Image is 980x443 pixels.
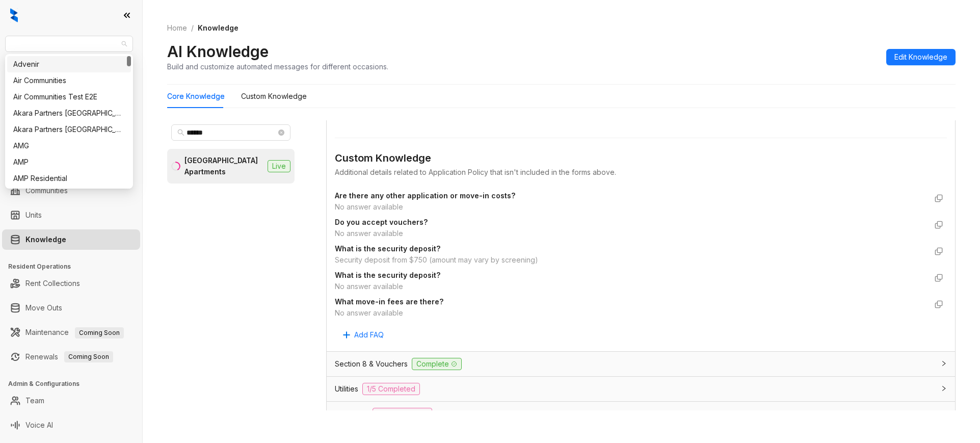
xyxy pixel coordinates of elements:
[177,129,184,136] span: search
[894,51,947,63] span: Edit Knowledge
[25,180,68,201] a: Communities
[198,23,239,32] span: Knowledge
[11,36,127,51] span: RR Living
[335,218,428,226] strong: Do you accept vouchers?
[373,408,432,420] span: 5/9 Completed
[64,351,113,362] span: Coming Soon
[13,140,125,151] div: AMG
[335,327,392,343] button: Add FAQ
[7,154,131,170] div: AMP
[335,358,408,370] span: Section 8 & Vouchers
[2,205,140,225] li: Units
[335,383,358,395] span: Utilities
[335,150,947,166] div: Custom Knowledge
[13,59,125,70] div: Advenir
[8,379,142,388] h3: Admin & Configurations
[25,390,44,411] a: Team
[335,254,926,266] div: Security deposit from $750 (amount may vary by screening)
[167,61,388,72] div: Build and customize automated messages for different occasions.
[2,390,140,411] li: Team
[941,360,947,367] span: collapsed
[241,91,307,102] div: Custom Knowledge
[25,415,53,435] a: Voice AI
[335,307,926,319] div: No answer available
[335,201,926,213] div: No answer available
[335,271,440,279] strong: What is the security deposit?
[7,56,131,72] div: Advenir
[354,329,384,341] span: Add FAQ
[13,124,125,135] div: Akara Partners [GEOGRAPHIC_DATA]
[167,91,225,102] div: Core Knowledge
[13,91,125,102] div: Air Communities Test E2E
[2,273,140,294] li: Rent Collections
[7,121,131,138] div: Akara Partners Phoenix
[941,385,947,392] span: collapsed
[327,402,955,426] div: Pet Policy5/9 Completed
[2,180,140,201] li: Communities
[25,298,62,318] a: Move Outs
[25,229,66,250] a: Knowledge
[25,347,113,367] a: RenewalsComing Soon
[25,205,42,225] a: Units
[327,352,955,376] div: Section 8 & VouchersComplete
[335,244,440,253] strong: What is the security deposit?
[335,191,515,200] strong: Are there any other application or move-in costs?
[412,358,462,370] span: Complete
[2,415,140,435] li: Voice AI
[2,137,140,157] li: Collections
[167,42,269,61] h2: AI Knowledge
[941,410,947,416] span: collapsed
[165,22,189,34] a: Home
[2,229,140,250] li: Knowledge
[2,347,140,367] li: Renewals
[7,105,131,121] div: Akara Partners Nashville
[7,138,131,154] div: AMG
[278,129,284,136] span: close-circle
[184,155,263,177] div: [GEOGRAPHIC_DATA] Apartments
[886,49,956,65] button: Edit Knowledge
[335,167,947,178] div: Additional details related to Application Policy that isn't included in the forms above.
[8,262,142,271] h3: Resident Operations
[75,327,124,338] span: Coming Soon
[2,322,140,343] li: Maintenance
[7,72,131,89] div: Air Communities
[7,170,131,187] div: AMP Residential
[2,298,140,318] li: Move Outs
[13,157,125,168] div: AMP
[2,112,140,133] li: Leasing
[13,108,125,119] div: Akara Partners [GEOGRAPHIC_DATA]
[13,173,125,184] div: AMP Residential
[327,377,955,401] div: Utilities1/5 Completed
[10,8,18,22] img: logo
[268,160,290,172] span: Live
[7,89,131,105] div: Air Communities Test E2E
[13,75,125,86] div: Air Communities
[335,408,368,420] span: Pet Policy
[191,22,194,34] li: /
[2,68,140,89] li: Leads
[362,383,420,395] span: 1/5 Completed
[335,281,926,292] div: No answer available
[335,297,443,306] strong: What move-in fees are there?
[335,228,926,239] div: No answer available
[25,273,80,294] a: Rent Collections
